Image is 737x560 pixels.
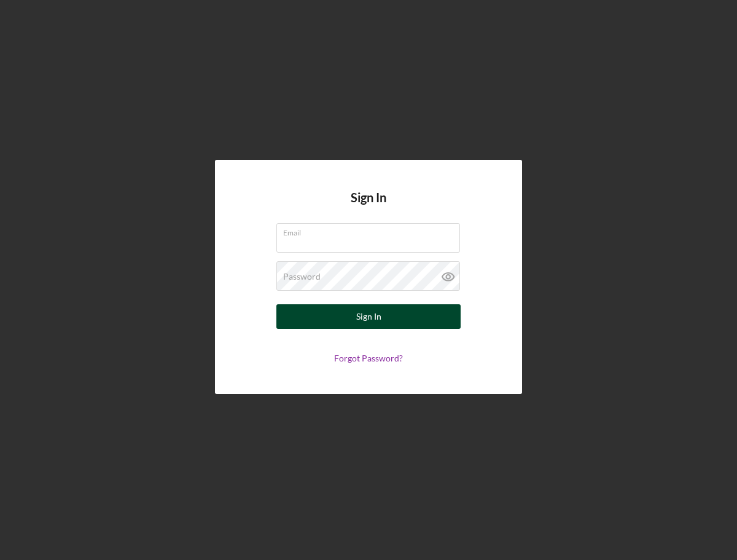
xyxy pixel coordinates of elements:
[276,304,461,329] button: Sign In
[283,272,321,282] label: Password
[351,191,386,223] h4: Sign In
[334,353,403,363] a: Forgot Password?
[356,304,381,329] div: Sign In
[283,224,460,237] label: Email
